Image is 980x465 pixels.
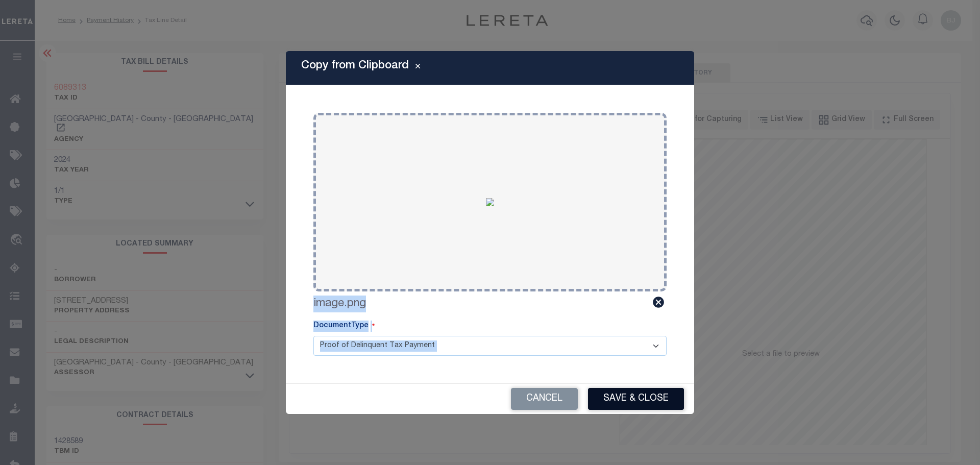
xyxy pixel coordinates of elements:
[511,388,578,410] button: Cancel
[301,59,409,72] h5: Copy from Clipboard
[409,62,427,74] button: Close
[588,388,684,410] button: Save & Close
[313,296,366,312] label: image.png
[313,321,375,332] label: DocumentType
[486,198,494,206] img: c542217e-33e2-4848-9664-b81ce5580d31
